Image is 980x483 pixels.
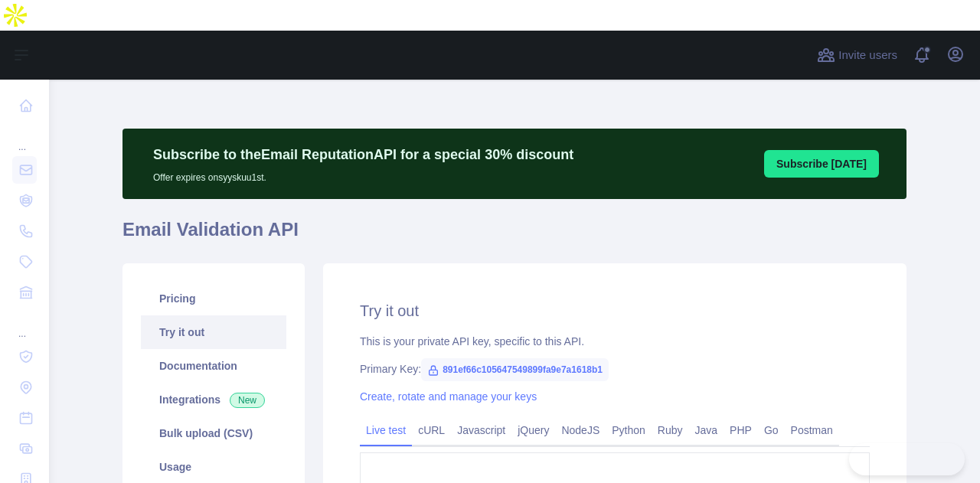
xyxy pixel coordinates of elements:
[606,418,652,442] a: Python
[141,349,286,383] a: Documentation
[360,361,870,377] div: Primary Key:
[153,144,573,165] p: Subscribe to the Email Reputation API for a special 30 % discount
[360,390,537,403] a: Create, rotate and manage your keys
[421,358,609,381] span: 891ef66c105647549899fa9e7a1618b1
[12,309,37,340] div: ...
[141,282,286,315] a: Pricing
[758,418,785,442] a: Go
[153,165,573,184] p: Offer expires on syyskuu 1st.
[724,418,758,442] a: PHP
[838,47,897,64] span: Invite users
[555,418,606,442] a: NodeJS
[689,418,724,442] a: Java
[141,383,286,416] a: Integrations New
[141,315,286,349] a: Try it out
[360,334,870,349] div: This is your private API key, specific to this API.
[451,418,511,442] a: Javascript
[814,43,900,67] button: Invite users
[360,300,870,321] h2: Try it out
[511,418,555,442] a: jQuery
[122,217,906,254] h1: Email Validation API
[785,418,839,442] a: Postman
[652,418,689,442] a: Ruby
[360,418,412,442] a: Live test
[230,393,265,408] span: New
[12,122,37,153] div: ...
[849,443,965,475] iframe: Toggle Customer Support
[412,418,451,442] a: cURL
[141,416,286,450] a: Bulk upload (CSV)
[764,150,879,178] button: Subscribe [DATE]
